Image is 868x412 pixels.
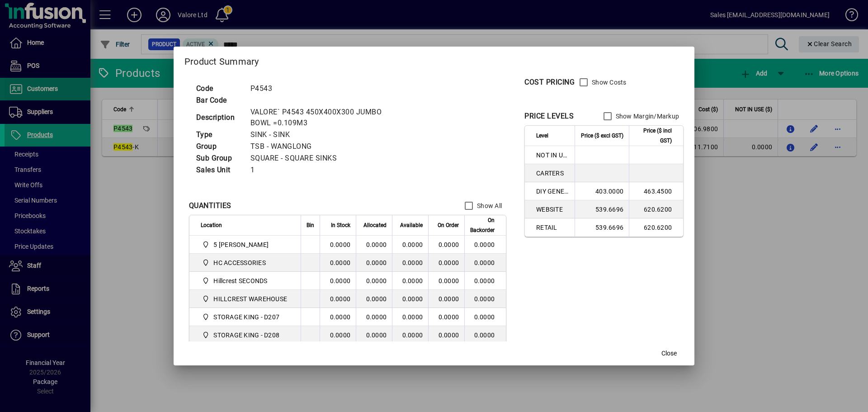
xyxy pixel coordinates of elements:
[331,220,350,230] span: In Stock
[575,218,629,237] td: 539.6696
[213,276,267,285] span: Hillcrest SECONDS
[439,277,459,284] span: 0.0000
[590,78,627,87] label: Show Costs
[536,131,548,141] span: Level
[629,182,683,200] td: 463.4500
[392,308,428,326] td: 0.0000
[246,83,410,95] td: P4543
[213,294,287,303] span: HILLCREST WAREHOUSE
[192,95,246,106] td: Bar Code
[392,272,428,290] td: 0.0000
[246,129,410,141] td: SINK - SINK
[246,141,410,152] td: TSB - WANGLONG
[356,326,392,344] td: 0.0000
[246,106,410,129] td: VALORE` P4543 450X400X300 JUMBO BOWL =0.109M3
[320,254,356,272] td: 0.0000
[464,290,506,308] td: 0.0000
[464,308,506,326] td: 0.0000
[192,152,246,164] td: Sub Group
[439,241,459,248] span: 0.0000
[201,275,291,286] span: Hillcrest SECONDS
[192,106,246,129] td: Description
[356,236,392,254] td: 0.0000
[629,200,683,218] td: 620.6200
[213,331,279,340] span: STORAGE KING - D208
[356,290,392,308] td: 0.0000
[192,141,246,152] td: Group
[174,47,694,73] h2: Product Summary
[475,201,502,210] label: Show All
[464,272,506,290] td: 0.0000
[201,312,291,322] span: STORAGE KING - D207
[536,223,569,232] span: RETAIL
[392,290,428,308] td: 0.0000
[614,112,679,121] label: Show Margin/Markup
[524,111,574,122] div: PRICE LEVELS
[201,330,291,341] span: STORAGE KING - D208
[661,349,677,358] span: Close
[213,313,279,322] span: STORAGE KING - D207
[400,220,423,230] span: Available
[629,218,683,237] td: 620.6200
[356,272,392,290] td: 0.0000
[320,236,356,254] td: 0.0000
[464,254,506,272] td: 0.0000
[356,308,392,326] td: 0.0000
[655,346,684,362] button: Close
[246,164,410,176] td: 1
[464,236,506,254] td: 0.0000
[575,182,629,200] td: 403.0000
[246,152,410,164] td: SQUARE - SQUARE SINKS
[356,254,392,272] td: 0.0000
[464,326,506,344] td: 0.0000
[439,331,459,339] span: 0.0000
[307,220,314,230] span: Bin
[524,77,575,88] div: COST PRICING
[201,220,222,230] span: Location
[575,200,629,218] td: 539.6696
[581,131,623,141] span: Price ($ excl GST)
[392,254,428,272] td: 0.0000
[213,258,266,267] span: HC ACCESSORIES
[320,272,356,290] td: 0.0000
[392,326,428,344] td: 0.0000
[320,326,356,344] td: 0.0000
[536,205,569,214] span: WEBSITE
[536,169,569,178] span: CARTERS
[201,294,291,304] span: HILLCREST WAREHOUSE
[201,239,291,250] span: 5 Colombo Hamilton
[439,295,459,303] span: 0.0000
[470,215,495,235] span: On Backorder
[438,220,459,230] span: On Order
[192,129,246,141] td: Type
[192,83,246,95] td: Code
[320,290,356,308] td: 0.0000
[189,200,231,211] div: QUANTITIES
[213,240,269,249] span: 5 [PERSON_NAME]
[192,164,246,176] td: Sales Unit
[635,126,672,146] span: Price ($ incl GST)
[536,151,569,160] span: NOT IN USE
[363,220,387,230] span: Allocated
[320,308,356,326] td: 0.0000
[201,257,291,268] span: HC ACCESSORIES
[439,313,459,321] span: 0.0000
[536,187,569,196] span: DIY GENERAL
[439,259,459,266] span: 0.0000
[392,236,428,254] td: 0.0000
